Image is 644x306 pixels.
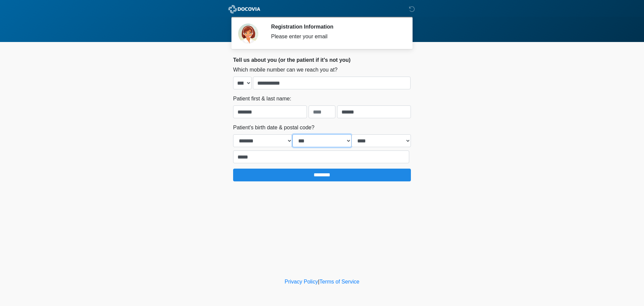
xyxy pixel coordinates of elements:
img: Agent Avatar [238,24,258,44]
img: ABC Med Spa- GFEase Logo [226,5,262,13]
a: Privacy Policy [285,279,318,285]
label: Patient's birth date & postal code? [233,124,314,132]
a: | [318,279,319,285]
label: Patient first & last name: [233,95,291,103]
h2: Tell us about you (or the patient if it's not you) [233,57,411,63]
div: Please enter your email [271,33,401,41]
a: Terms of Service [319,279,359,285]
label: Which mobile number can we reach you at? [233,66,337,74]
h2: Registration Information [271,24,401,30]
